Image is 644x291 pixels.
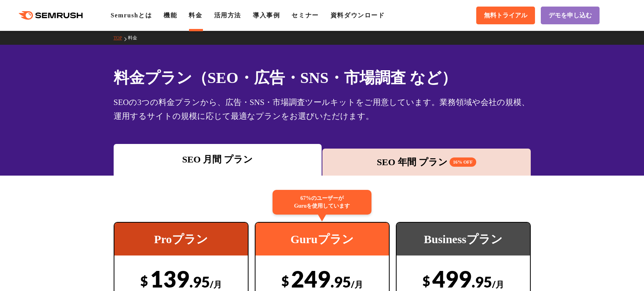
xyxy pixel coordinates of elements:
[253,12,280,19] a: 導入事例
[128,35,143,41] a: 料金
[397,223,530,255] div: Businessプラン
[291,12,319,19] a: セミナー
[111,12,152,19] a: Semrushとは
[214,12,241,19] a: 活用方法
[331,273,351,291] span: .95
[189,273,210,291] span: .95
[114,95,531,123] div: SEOの3つの料金プランから、広告・SNS・市場調査ツールキットをご用意しています。業務領域や会社の規模、運用するサイトの規模に応じて最適なプランをお選びいただけます。
[164,12,177,19] a: 機能
[114,223,248,255] div: Proプラン
[331,12,385,19] a: 資料ダウンロード
[484,12,527,20] span: 無料トライアル
[450,157,476,167] span: 16% OFF
[256,223,389,255] div: Guruプラン
[281,273,289,289] span: $
[541,7,600,24] a: デモを申し込む
[189,12,202,19] a: 料金
[476,7,535,24] a: 無料トライアル
[492,279,504,289] span: /月
[140,273,148,289] span: $
[114,35,128,41] a: TOP
[326,155,527,169] div: SEO 年間 プラン
[114,66,531,89] h1: 料金プラン（SEO・広告・SNS・市場調査 など）
[351,279,363,289] span: /月
[273,190,371,215] div: 67%のユーザーが Guruを使用しています
[549,12,592,20] span: デモを申し込む
[472,273,492,291] span: .95
[423,273,430,289] span: $
[118,152,318,166] div: SEO 月間 プラン
[210,279,222,289] span: /月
